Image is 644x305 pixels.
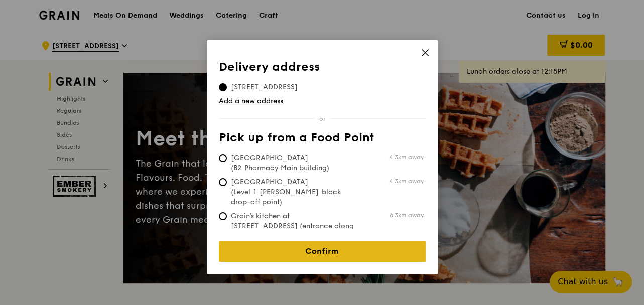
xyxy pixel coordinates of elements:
th: Pick up from a Food Point [219,131,426,149]
input: [GEOGRAPHIC_DATA] (B2 Pharmacy Main building)4.3km away [219,154,227,162]
input: [STREET_ADDRESS] [219,83,227,91]
span: 4.3km away [389,177,424,185]
span: 4.3km away [389,153,424,161]
a: Confirm [219,241,426,262]
a: Add a new address [219,96,426,106]
span: [GEOGRAPHIC_DATA] (B2 Pharmacy Main building) [219,153,368,173]
span: [GEOGRAPHIC_DATA] (Level 1 [PERSON_NAME] block drop-off point) [219,177,368,207]
th: Delivery address [219,60,426,78]
input: [GEOGRAPHIC_DATA] (Level 1 [PERSON_NAME] block drop-off point)4.3km away [219,178,227,186]
span: Grain's kitchen at [STREET_ADDRESS] (entrance along [PERSON_NAME][GEOGRAPHIC_DATA]) [219,211,368,251]
span: [STREET_ADDRESS] [219,82,310,92]
span: 6.3km away [390,211,424,219]
input: Grain's kitchen at [STREET_ADDRESS] (entrance along [PERSON_NAME][GEOGRAPHIC_DATA])6.3km away [219,212,227,220]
